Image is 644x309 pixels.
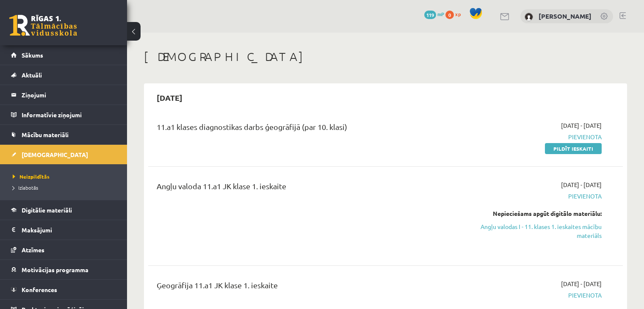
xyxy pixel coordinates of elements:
[11,200,116,220] a: Digitālie materiāli
[424,11,444,17] a: 119 mP
[22,71,42,79] span: Aktuāli
[437,11,444,17] span: mP
[462,209,602,218] div: Nepieciešams apgūt digitālo materiālu:
[11,240,116,259] a: Atzīmes
[445,11,465,17] a: 0 xp
[22,266,88,273] span: Motivācijas programma
[561,279,602,288] span: [DATE] - [DATE]
[11,105,116,124] a: Informatīvie ziņojumi
[462,291,602,300] span: Pievienota
[561,180,602,189] span: [DATE] - [DATE]
[424,11,436,19] span: 119
[462,132,602,141] span: Pievienota
[22,131,69,138] span: Mācību materiāli
[11,220,116,240] a: Maksājumi
[11,145,116,164] a: [DEMOGRAPHIC_DATA]
[9,15,77,36] a: Rīgas 1. Tālmācības vidusskola
[22,85,116,105] legend: Ziņojumi
[22,286,57,293] span: Konferences
[13,184,38,191] span: Izlabotās
[11,260,116,279] a: Motivācijas programma
[13,173,119,180] a: Neizpildītās
[561,121,602,130] span: [DATE] - [DATE]
[13,184,119,191] a: Izlabotās
[13,173,50,180] span: Neizpildītās
[455,11,461,17] span: xp
[157,180,449,196] div: Angļu valoda 11.a1 JK klase 1. ieskaite
[11,125,116,144] a: Mācību materiāli
[525,13,533,21] img: Kitija Goldberga
[462,222,602,240] a: Angļu valodas I - 11. klases 1. ieskaites mācību materiāls
[22,206,72,214] span: Digitālie materiāli
[148,88,191,108] h2: [DATE]
[545,143,602,154] a: Pildīt ieskaiti
[22,105,116,124] legend: Informatīvie ziņojumi
[539,12,591,20] a: [PERSON_NAME]
[22,151,88,158] span: [DEMOGRAPHIC_DATA]
[11,280,116,299] a: Konferences
[462,192,602,201] span: Pievienota
[11,45,116,65] a: Sākums
[157,279,449,295] div: Ģeogrāfija 11.a1 JK klase 1. ieskaite
[11,85,116,105] a: Ziņojumi
[445,11,454,19] span: 0
[157,121,449,137] div: 11.a1 klases diagnostikas darbs ģeogrāfijā (par 10. klasi)
[22,220,116,240] legend: Maksājumi
[144,50,627,64] h1: [DEMOGRAPHIC_DATA]
[22,51,43,59] span: Sākums
[22,246,44,254] span: Atzīmes
[11,65,116,85] a: Aktuāli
